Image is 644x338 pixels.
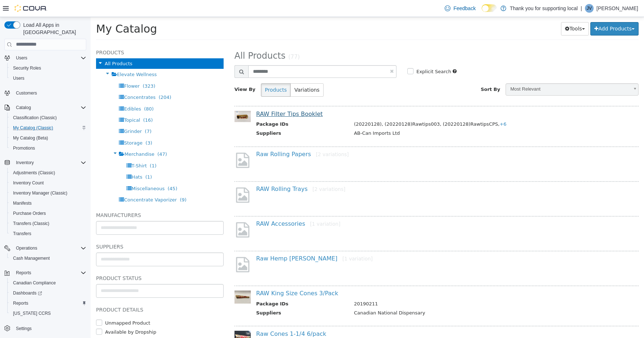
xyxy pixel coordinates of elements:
[585,4,594,13] div: Joshua Vera
[16,270,31,276] span: Reports
[13,54,30,62] button: Users
[13,75,24,81] span: Users
[10,168,58,177] a: Adjustments (Classic)
[10,113,60,122] a: Classification (Classic)
[10,209,49,218] a: Purchase Orders
[13,268,86,277] span: Reports
[10,299,86,308] span: Reports
[13,268,34,277] button: Reports
[13,244,86,253] span: Operations
[482,12,482,12] span: Dark Mode
[10,144,38,153] a: Promotions
[13,103,86,112] span: Catalog
[34,134,64,140] span: Merchandise
[13,65,41,71] span: Security Roles
[10,113,86,122] span: Classification (Classic)
[10,64,44,72] a: Security Roles
[13,115,57,121] span: Classification (Classic)
[581,4,582,13] p: |
[10,229,86,238] span: Transfers
[166,283,258,292] th: Package IDs
[1,268,89,278] button: Reports
[89,180,96,185] span: (9)
[77,169,87,174] span: (45)
[13,158,86,167] span: Inventory
[7,298,89,308] button: Reports
[13,88,86,97] span: Customers
[13,54,86,62] span: Users
[59,146,66,151] span: (1)
[10,199,86,208] span: Manifests
[13,244,40,253] button: Operations
[16,105,31,110] span: Catalog
[20,21,86,36] span: Load All Apps in [GEOGRAPHIC_DATA]
[10,229,34,238] a: Transfers
[166,203,250,210] a: RAW Accessories[1 variation]
[41,157,52,163] span: Hats
[510,4,578,13] p: Thank you for supporting local
[54,112,61,117] span: (7)
[442,1,478,16] a: Feedback
[7,253,89,263] button: Cash Management
[258,113,535,122] td: AB-Can Imports Ltd
[166,168,255,175] a: RAW Rolling Trays[2 variations]
[13,302,60,310] label: Unmapped Product
[144,34,195,44] span: All Products
[13,324,34,333] a: Settings
[67,134,76,140] span: (47)
[55,157,61,163] span: (1)
[13,312,66,319] label: Available by Dropship
[13,221,49,226] span: Transfers (Classic)
[10,279,86,287] span: Canadian Compliance
[7,123,89,133] button: My Catalog (Classic)
[33,112,51,117] span: Grinder
[13,89,40,97] a: Customers
[597,4,638,13] p: [PERSON_NAME]
[10,168,86,177] span: Adjustments (Classic)
[10,279,59,287] a: Canadian Compliance
[10,289,86,297] span: Dashboards
[10,189,70,197] a: Inventory Manager (Classic)
[166,134,258,141] a: Raw Rolling Papers[2 variations]
[500,5,548,18] button: Add Products
[10,179,86,187] span: Inventory Count
[13,310,51,316] span: [US_STATE] CCRS
[10,74,27,83] a: Users
[252,239,282,245] small: [1 variation]
[166,292,258,301] th: Suppliers
[16,326,32,331] span: Settings
[1,323,89,333] button: Settings
[16,90,37,96] span: Customers
[13,200,32,206] span: Manifests
[390,70,410,75] span: Sort By
[14,5,47,12] img: Cova
[324,51,361,58] label: Explicit Search
[1,103,89,113] button: Catalog
[5,288,133,297] h5: Product Details
[1,88,89,98] button: Customers
[10,134,51,142] a: My Catalog (Beta)
[263,104,416,110] span: (20220128), (20220128)Rawtips003, (20220128)RawtipsCPS,
[5,31,133,40] h5: Products
[10,209,86,218] span: Purchase Orders
[10,289,45,297] a: Dashboards
[5,5,66,18] span: My Catalog
[33,100,49,106] span: Topical
[7,133,89,143] button: My Catalog (Beta)
[13,103,34,112] button: Catalog
[16,245,37,251] span: Operations
[225,134,258,140] small: [2 variations]
[26,55,66,60] span: Elevate Wellness
[1,158,89,168] button: Inventory
[13,170,55,176] span: Adjustments (Classic)
[68,78,81,83] span: (204)
[33,180,86,185] span: Concentrate Vaporizer
[144,169,160,187] img: missing-image.png
[453,5,475,12] span: Feedback
[7,188,89,198] button: Inventory Manager (Classic)
[41,146,56,151] span: T-Shirt
[5,225,133,234] h5: Suppliers
[166,273,248,280] a: RAW King Size Cones 3/Pack
[13,324,86,333] span: Settings
[10,254,53,263] a: Cash Management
